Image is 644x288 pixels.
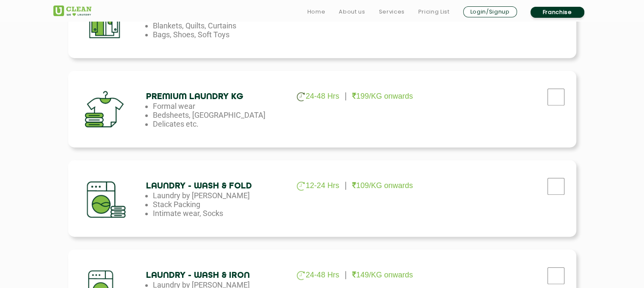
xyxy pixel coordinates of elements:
[297,92,339,101] p: 24-48 Hrs
[352,92,413,101] p: 199/KG onwards
[153,102,290,111] li: Formal wear
[53,6,91,16] img: UClean Laundry and Dry Cleaning
[297,271,339,280] p: 24-48 Hrs
[418,7,450,17] a: Pricing List
[531,7,584,18] a: Franchise
[297,181,339,191] p: 12-24 Hrs
[146,271,283,280] h4: Laundry - Wash & Iron
[153,191,290,200] li: Laundry by [PERSON_NAME]
[146,181,283,191] h4: Laundry - Wash & Fold
[297,92,305,101] img: clock_g.png
[297,271,305,280] img: clock_g.png
[146,92,283,102] h4: Premium Laundry Kg
[352,271,413,280] p: 149/KG onwards
[153,209,290,218] li: Intimate wear, Socks
[153,21,290,30] li: Blankets, Quilts, Curtains
[153,111,290,119] li: Bedsheets, [GEOGRAPHIC_DATA]
[463,6,517,17] a: Login/Signup
[297,182,305,191] img: clock_g.png
[153,119,290,128] li: Delicates etc.
[339,7,365,17] a: About us
[153,200,290,209] li: Stack Packing
[379,7,404,17] a: Services
[153,30,290,39] li: Bags, Shoes, Soft Toys
[352,181,413,190] p: 109/KG onwards
[307,7,326,17] a: Home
